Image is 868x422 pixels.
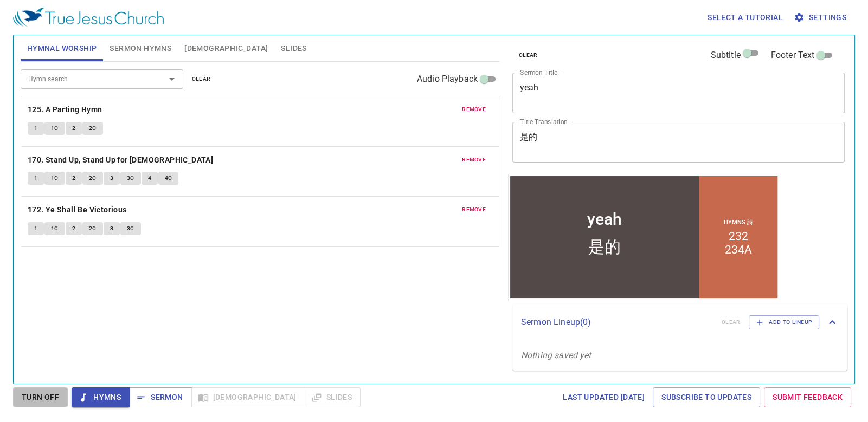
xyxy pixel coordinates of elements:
button: 3 [104,172,120,185]
button: remove [455,203,492,216]
button: 172. Ye Shall Be Victorious [28,203,128,217]
span: Audio Playback [417,73,478,86]
span: remove [462,205,486,215]
span: 2 [72,124,75,133]
a: Last updated [DATE] [558,387,649,407]
button: Select a tutorial [703,8,787,28]
button: remove [455,153,492,166]
span: 1C [51,224,59,233]
button: 1 [28,172,44,185]
span: Hymnal Worship [27,42,97,55]
span: 2 [72,224,75,233]
textarea: 是的 [520,132,837,152]
button: clear [512,49,544,62]
button: 1C [44,222,65,235]
span: 1C [51,124,59,133]
button: 125. A Parting Hymn [28,103,104,116]
button: 2 [66,172,82,185]
button: 3 [104,222,120,235]
span: Submit Feedback [773,391,843,404]
b: 125. A Parting Hymn [28,103,102,116]
b: 172. Ye Shall Be Victorious [28,203,127,217]
span: 1 [34,173,37,183]
span: Sermon [138,391,183,404]
button: clear [185,73,217,86]
button: Add to Lineup [749,315,819,329]
span: Slides [281,42,306,55]
img: True Jesus Church [13,8,164,27]
button: 2C [82,172,103,185]
button: 1C [44,172,65,185]
span: 2C [89,173,97,183]
i: Nothing saved yet [521,350,591,360]
span: [DEMOGRAPHIC_DATA] [184,42,268,55]
span: Footer Text [771,49,815,62]
button: 1 [28,122,44,135]
span: clear [519,50,538,60]
button: remove [455,103,492,116]
button: 3C [120,222,141,235]
button: Sermon [129,387,191,407]
button: Hymns [72,387,130,407]
span: remove [462,155,486,165]
span: 3 [110,173,113,183]
span: 2C [89,224,97,233]
button: 170. Stand Up, Stand Up for [DEMOGRAPHIC_DATA] [28,153,215,167]
textarea: yeah [520,82,837,103]
span: Subtitle [711,49,741,62]
span: 4 [148,173,151,183]
span: 3C [127,224,134,233]
b: 170. Stand Up, Stand Up for [DEMOGRAPHIC_DATA] [28,153,213,167]
span: Select a tutorial [708,11,783,24]
button: Settings [792,8,851,28]
span: Add to Lineup [756,317,812,327]
button: 4C [158,172,179,185]
span: Settings [796,11,846,24]
span: 3C [127,173,134,183]
span: clear [192,74,211,84]
span: 1C [51,173,59,183]
button: Turn Off [13,387,68,407]
button: 3C [120,172,141,185]
button: 4 [142,172,158,185]
button: 2 [66,222,82,235]
button: 2C [82,222,103,235]
span: 2C [89,124,97,133]
span: 1 [34,224,37,233]
div: Sermon Lineup(0)clearAdd to Lineup [512,304,847,340]
span: 1 [34,124,37,133]
span: Subscribe to Updates [661,391,751,404]
a: Submit Feedback [764,387,851,407]
span: Sermon Hymns [110,42,171,55]
p: Sermon Lineup ( 0 ) [521,316,713,329]
button: 2 [66,122,82,135]
span: 3 [110,224,113,233]
iframe: from-child [508,174,780,301]
span: Hymns [80,391,121,404]
span: remove [462,105,486,114]
span: 4C [165,173,172,183]
button: 2C [82,122,103,135]
span: Last updated [DATE] [563,391,645,404]
span: 2 [72,173,75,183]
a: Subscribe to Updates [653,387,760,407]
button: 1C [44,122,65,135]
button: Open [164,72,179,87]
button: 1 [28,222,44,235]
span: Turn Off [22,391,59,404]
